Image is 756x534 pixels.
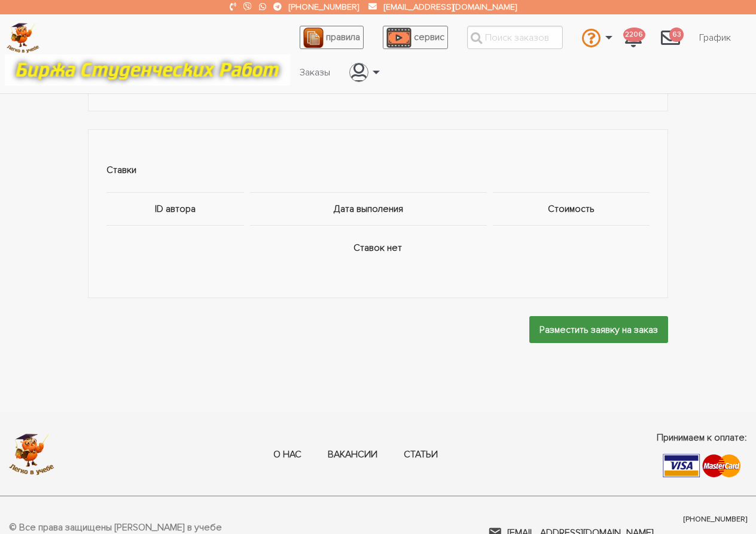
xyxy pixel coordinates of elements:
[384,2,517,12] a: [EMAIL_ADDRESS][DOMAIN_NAME]
[273,448,301,462] a: О нас
[290,61,340,84] a: Заказы
[106,148,650,193] td: Ставки
[106,226,650,271] td: Ставок нет
[467,26,563,49] input: Поиск заказов
[5,54,290,86] img: motto-12e01f5a76059d5f6a28199ef077b1f78e012cfde436ab5cf1d4517935686d32.gif
[289,2,359,12] a: [PHONE_NUMBER]
[669,28,684,43] span: 63
[9,433,54,475] img: logo-c4363faeb99b52c628a42810ed6dfb4293a56d4e4775eb116515dfe7f33672af.png
[690,26,740,49] a: График
[651,22,690,54] a: 63
[529,316,668,343] input: Разместить заявку на заказ
[657,430,747,445] span: Принимаем к оплате:
[386,28,411,48] img: play_icon-49f7f135c9dc9a03216cfdbccbe1e3994649169d890fb554cedf0eac35a01ba8.png
[106,193,247,226] th: ID автора
[326,31,360,43] span: правила
[615,22,651,54] a: 2206
[404,448,438,462] a: Статьи
[328,448,377,462] a: Вакансии
[300,26,364,49] a: правила
[623,28,645,43] span: 2206
[414,31,444,43] span: сервис
[303,28,324,48] img: agreement_icon-feca34a61ba7f3d1581b08bc946b2ec1ccb426f67415f344566775c155b7f62c.png
[7,23,39,53] img: logo-c4363faeb99b52c628a42810ed6dfb4293a56d4e4775eb116515dfe7f33672af.png
[490,193,650,226] th: Стоимость
[684,514,747,525] a: [PHONE_NUMBER]
[383,26,448,49] a: сервис
[663,454,741,478] img: payment-9f1e57a40afa9551f317c30803f4599b5451cfe178a159d0fc6f00a10d51d3ba.png
[247,193,490,226] th: Дата выполения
